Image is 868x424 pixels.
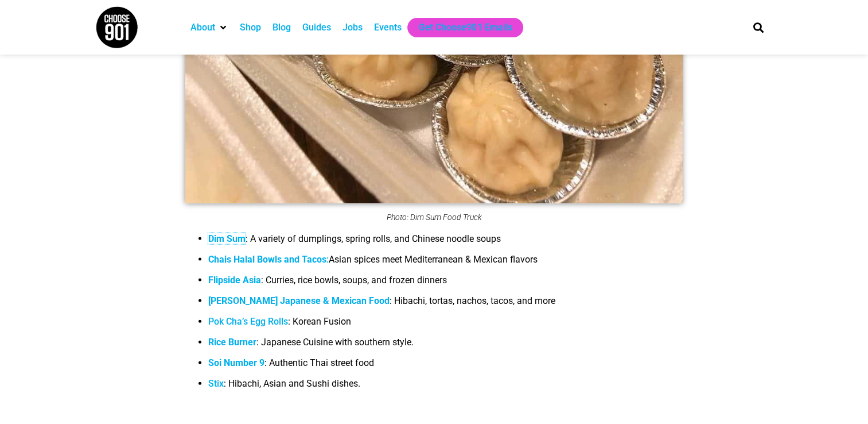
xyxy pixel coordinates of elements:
a: Flipside Asia [208,275,261,286]
a: Get Choose901 Emails [419,21,512,34]
figcaption: Photo: Dim Sum Food Truck [185,213,683,222]
li: : Hibachi, Asian and Sushi dishes. [208,377,683,398]
a: Guides [302,21,331,34]
div: About [185,18,234,37]
a: Stix [208,378,224,389]
a: Rice Burner [208,337,256,348]
li: Asian spices meet Mediterranean & Mexican flavors [208,253,683,273]
strong: Chais Halal Bowls and Tacos [208,254,326,265]
li: : Authentic Thai street food [208,356,683,377]
li: : Korean Fusion [208,315,683,336]
a: About [190,21,215,34]
li: : Hibachi, tortas, nachos, tacos, and more [208,294,683,315]
a: Jobs [342,21,363,34]
a: [PERSON_NAME] Japanese & Mexican Food [208,295,390,306]
li: : Curries, rice bowls, soups, and frozen dinners [208,273,683,294]
li: : Japanese Cuisine with southern style. [208,336,683,356]
div: Search [749,18,768,37]
a: Blog [273,21,291,34]
a: Soi Number 9 [208,357,264,368]
a: Dim Sum [208,233,246,244]
li: : A variety of dumplings, spring rolls, and Chinese noodle soups [208,232,683,253]
a: Shop [240,21,261,34]
a: Events [374,21,402,34]
a: Chais Halal Bowls and Tacos: [208,254,329,265]
a: Pok Cha’s Egg Rolls [208,316,288,327]
nav: Main nav [185,18,733,37]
